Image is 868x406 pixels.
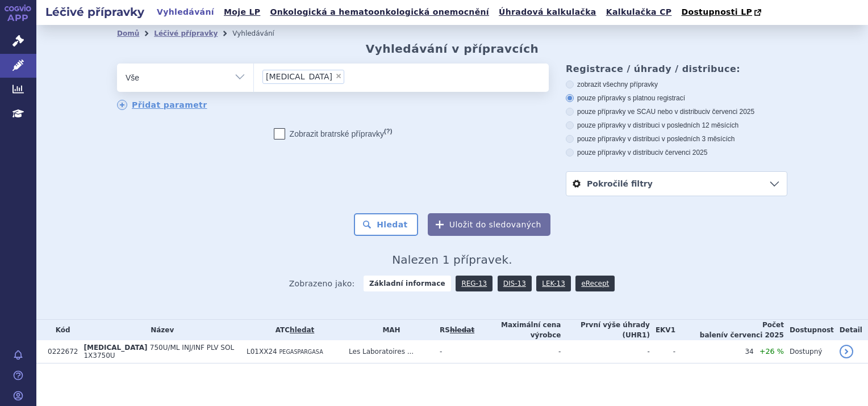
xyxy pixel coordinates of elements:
[84,344,147,352] span: [MEDICAL_DATA]
[232,25,289,42] li: Vyhledávání
[566,121,787,130] label: pouze přípravky v distribuci v posledních 12 měsících
[450,326,474,334] a: vyhledávání neobsahuje žádnou platnou referenční skupinu
[566,148,787,157] label: pouze přípravky v distribuci
[384,128,392,135] abbr: (?)
[117,29,139,37] a: Domů
[603,5,675,20] a: Kalkulačka CP
[247,348,277,356] span: L01XX24
[474,320,561,340] th: Maximální cena výrobce
[450,326,474,334] del: hledat
[241,320,343,340] th: ATC
[434,320,474,340] th: RS
[723,331,783,339] span: v červenci 2025
[42,340,78,363] td: 0222672
[498,276,532,291] a: DIS-13
[650,340,675,363] td: -
[42,320,78,340] th: Kód
[474,340,561,363] td: -
[364,276,451,291] strong: Základní informace
[354,213,418,236] button: Hledat
[675,320,784,340] th: Počet balení
[289,276,355,291] span: Zobrazeno jako:
[434,340,474,363] td: -
[366,42,539,56] h2: Vyhledávání v přípravcích
[274,128,393,139] label: Zobrazit bratrské přípravky
[536,276,570,291] a: LEK-13
[78,320,241,340] th: Název
[561,340,649,363] td: -
[495,5,600,20] a: Úhradová kalkulačka
[153,5,218,20] a: Vyhledávání
[348,69,354,83] input: [MEDICAL_DATA]
[566,80,787,89] label: zobrazit všechny přípravky
[840,345,853,358] a: detail
[154,29,218,37] a: Léčivé přípravky
[456,276,493,291] a: REG-13
[343,340,434,363] td: Les Laboratoires ...
[660,149,707,157] span: v červenci 2025
[279,349,323,355] span: PEGASPARGASA
[392,253,512,267] span: Nalezen 1 přípravek.
[335,73,342,79] span: ×
[681,7,752,16] span: Dostupnosti LP
[290,326,314,334] a: hledat
[784,320,834,340] th: Dostupnost
[566,94,787,103] label: pouze přípravky s platnou registrací
[566,134,787,143] label: pouze přípravky v distribuci v posledních 3 měsících
[678,5,767,20] a: Dostupnosti LP
[36,4,153,20] h2: Léčivé přípravky
[343,320,434,340] th: MAH
[428,213,550,236] button: Uložit do sledovaných
[566,172,787,196] a: Pokročilé filtry
[220,5,264,20] a: Moje LP
[84,344,234,360] span: 750U/ML INJ/INF PLV SOL 1X3750U
[561,320,649,340] th: První výše úhrady (UHR1)
[675,340,754,363] td: 34
[650,320,675,340] th: EKV1
[566,107,787,116] label: pouze přípravky ve SCAU nebo v distribuci
[117,100,207,110] a: Přidat parametr
[784,340,834,363] td: Dostupný
[834,320,868,340] th: Detail
[759,347,784,356] span: +26 %
[575,276,615,291] a: eRecept
[266,73,332,81] span: [MEDICAL_DATA]
[707,108,754,116] span: v červenci 2025
[266,5,493,20] a: Onkologická a hematoonkologická onemocnění
[566,64,787,74] h3: Registrace / úhrady / distribuce:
